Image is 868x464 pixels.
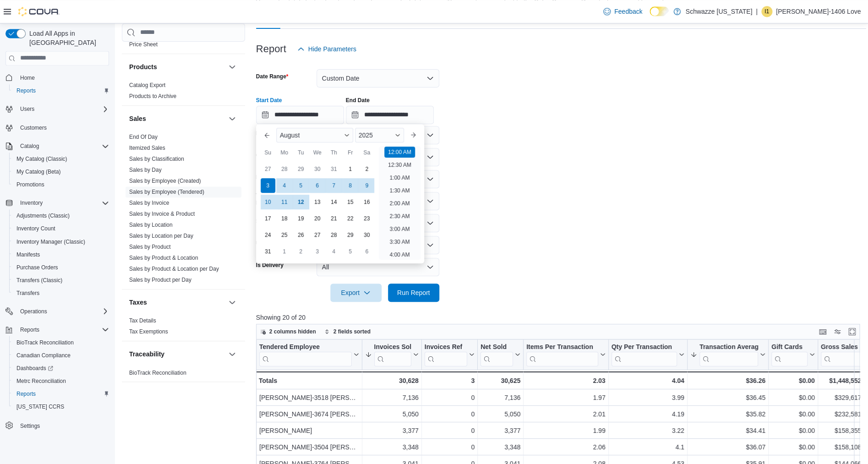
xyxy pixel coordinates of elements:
button: Inventory Manager (Classic) [9,235,113,248]
button: 2 fields sorted [321,326,374,337]
div: day-25 [277,228,292,242]
ul: Time [379,146,420,260]
div: Fr [343,145,358,160]
li: 3:30 AM [386,236,413,247]
span: BioTrack Reconciliation [129,368,186,376]
div: day-7 [327,178,341,193]
button: 2 columns hidden [257,326,320,337]
div: 2.03 [526,375,605,386]
div: Qty Per Transaction [611,343,677,351]
button: Invoices Sold [365,343,418,366]
div: Net Sold [480,343,513,351]
a: Feedback [600,2,646,21]
span: Transfers [16,289,39,296]
span: Sales by Location [129,221,173,228]
span: Purchase Orders [13,262,109,273]
span: Sales by Product per Day [129,276,191,283]
div: day-6 [310,178,325,193]
div: Products [122,79,245,105]
button: Operations [16,306,51,317]
button: Reports [2,323,113,336]
div: Invoices Ref [424,343,467,351]
button: BioTrack Reconciliation [9,336,113,349]
button: Taxes [129,297,225,306]
button: Purchase Orders [9,261,113,273]
div: Gift Cards [771,343,808,351]
div: day-29 [294,162,308,176]
button: Sales [129,114,225,123]
div: day-20 [310,211,325,226]
div: Mo [277,145,292,160]
div: day-22 [343,211,358,226]
span: August [280,131,300,139]
li: 2:30 AM [386,211,413,222]
span: Customers [16,122,109,133]
button: Operations [2,305,113,317]
span: Dashboards [13,362,109,373]
span: Canadian Compliance [16,351,71,359]
span: Sales by Employee (Tendered) [129,188,204,195]
span: Adjustments (Classic) [16,212,70,219]
span: 2025 [359,131,373,139]
div: day-18 [277,211,292,226]
li: 3:00 AM [386,224,413,235]
div: day-4 [277,178,292,193]
div: Pricing [122,38,245,53]
button: Previous Month [260,128,274,142]
a: Metrc Reconciliation [13,375,70,386]
span: BioTrack Reconciliation [13,337,109,348]
span: My Catalog (Beta) [16,168,61,175]
div: Button. Open the month selector. August is currently selected. [276,128,353,142]
a: Sales by Invoice & Product [129,210,195,217]
div: Sa [360,145,374,160]
span: Reports [20,326,39,333]
a: Sales by Product & Location [129,254,198,261]
button: Reports [16,324,43,335]
div: 4.04 [611,375,684,386]
span: End Of Day [129,133,158,140]
span: Metrc Reconciliation [13,375,109,386]
div: Items Per Transaction [526,343,598,351]
label: End Date [346,97,370,104]
button: Open list of options [426,175,434,183]
div: Qty Per Transaction [611,343,677,366]
button: Custom Date [317,69,439,87]
input: Press the down key to enter a popover containing a calendar. Press the escape key to close the po... [256,106,344,124]
span: Users [20,105,34,113]
div: Invoices Ref [424,343,467,366]
span: My Catalog (Classic) [13,153,109,164]
span: Inventory Manager (Classic) [16,238,85,245]
span: Reports [16,324,109,335]
button: Manifests [9,248,113,261]
li: 2:00 AM [386,198,413,209]
span: Products to Archive [129,92,176,99]
span: Sales by Invoice [129,199,169,206]
span: Promotions [13,179,109,190]
button: My Catalog (Classic) [9,153,113,165]
span: Manifests [16,251,40,258]
button: Metrc Reconciliation [9,374,113,387]
div: Totals [259,375,359,386]
button: Taxes [227,296,238,307]
span: BioTrack Reconciliation [16,338,74,346]
button: All [317,258,439,276]
button: Gift Cards [771,343,815,366]
button: Enter fullscreen [846,326,857,337]
div: day-2 [294,244,308,259]
div: Invoices Sold [374,343,411,366]
div: day-9 [360,178,374,193]
button: Net Sold [480,343,520,366]
a: Tax Exemptions [129,328,168,334]
button: Open list of options [426,131,434,139]
div: Tu [294,145,308,160]
div: day-4 [327,244,341,259]
span: Customers [20,124,47,131]
div: Transaction Average [699,343,758,351]
label: Is Delivery [256,262,284,269]
span: Transfers (Classic) [16,276,62,284]
span: 2 fields sorted [333,328,371,335]
div: Su [261,145,275,160]
div: Sales [122,131,245,289]
a: Dashboards [13,362,57,373]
